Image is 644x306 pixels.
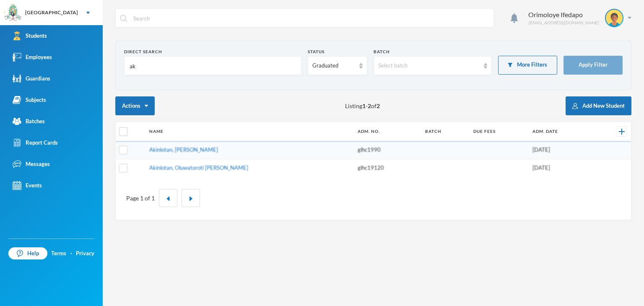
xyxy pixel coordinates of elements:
[13,181,42,190] div: Events
[374,49,492,55] div: Batch
[528,141,594,159] td: [DATE]
[115,96,155,115] button: Actions
[124,49,301,55] div: Direct Search
[13,160,50,169] div: Messages
[13,74,50,83] div: Guardians
[132,9,489,28] input: Search
[13,138,58,147] div: Report Cards
[13,53,52,62] div: Employees
[13,31,47,40] div: Students
[51,249,66,258] a: Terms
[528,20,599,26] div: [EMAIL_ADDRESS][DOMAIN_NAME]
[619,129,625,135] img: +
[13,117,45,126] div: Batches
[377,102,380,109] b: 2
[498,56,557,75] button: More Filters
[76,249,94,258] a: Privacy
[353,122,421,141] th: Adm. No.
[353,159,421,176] td: glhc19120
[528,159,594,176] td: [DATE]
[528,122,594,141] th: Adm. Date
[145,122,353,141] th: Name
[129,57,297,75] input: Name, Admin No, Phone number, Email Address
[13,96,46,104] div: Subjects
[308,49,367,55] div: Status
[362,102,366,109] b: 1
[5,5,21,21] img: logo
[70,249,72,258] div: ·
[528,10,599,20] div: Orimoloye Ifedapo
[378,62,480,70] div: Select batch
[8,247,47,260] a: Help
[126,194,155,202] div: Page 1 of 1
[345,101,380,110] span: Listing - of
[606,10,623,26] img: STUDENT
[563,56,623,75] button: Apply Filter
[149,164,248,171] a: Akinlotan, Oluwatoroti [PERSON_NAME]
[368,102,371,109] b: 2
[149,146,218,153] a: Akinlotan, [PERSON_NAME]
[469,122,529,141] th: Due Fees
[312,62,355,70] div: Graduated
[120,15,127,22] img: search
[421,122,469,141] th: Batch
[566,96,631,115] button: Add New Student
[353,141,421,159] td: glhc1990
[25,9,78,16] div: [GEOGRAPHIC_DATA]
